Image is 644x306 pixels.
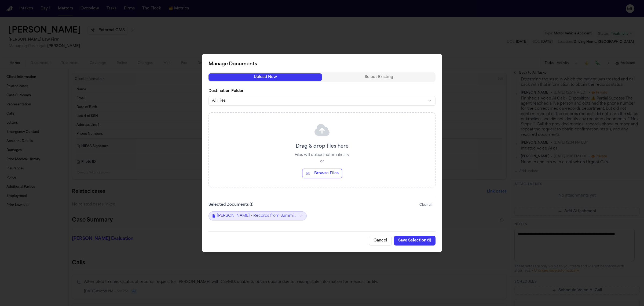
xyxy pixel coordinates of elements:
p: Drag & drop files here [296,143,349,150]
span: [PERSON_NAME] - Records from Summit CityMD.pdf [217,213,297,219]
button: Remove J. Costello - Records from Summit CityMD.pdf [299,214,303,218]
label: Destination Folder [208,88,436,94]
p: or [320,159,324,164]
button: Clear all [416,201,436,209]
button: Cancel [369,236,392,245]
button: Select Existing [322,73,436,81]
p: Files will upload automatically [295,152,349,158]
button: Save Selection (1) [394,236,436,245]
button: Browse Files [302,169,342,178]
label: Selected Documents ( 1 ) [208,202,254,208]
h2: Manage Documents [208,61,436,68]
button: Upload New [208,73,322,81]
